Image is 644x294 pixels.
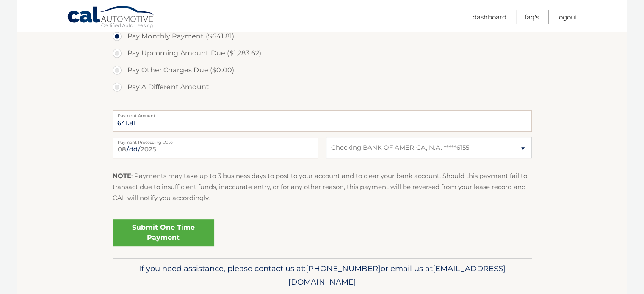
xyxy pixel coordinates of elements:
[113,172,131,180] strong: NOTE
[288,264,506,287] span: [EMAIL_ADDRESS][DOMAIN_NAME]
[306,264,381,273] span: [PHONE_NUMBER]
[113,28,532,45] label: Pay Monthly Payment ($641.81)
[557,10,578,24] a: Logout
[113,219,214,246] a: Submit One Time Payment
[525,10,539,24] a: FAQ's
[113,170,532,204] p: : Payments may take up to 3 business days to post to your account and to clear your bank account....
[113,137,318,158] input: Payment Date
[113,137,318,144] label: Payment Processing Date
[473,10,506,24] a: Dashboard
[67,5,156,30] a: Cal Automotive
[113,45,532,62] label: Pay Upcoming Amount Due ($1,283.62)
[113,62,532,79] label: Pay Other Charges Due ($0.00)
[113,110,532,132] input: Payment Amount
[118,262,526,289] p: If you need assistance, please contact us at: or email us at
[113,110,532,117] label: Payment Amount
[113,79,532,96] label: Pay A Different Amount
